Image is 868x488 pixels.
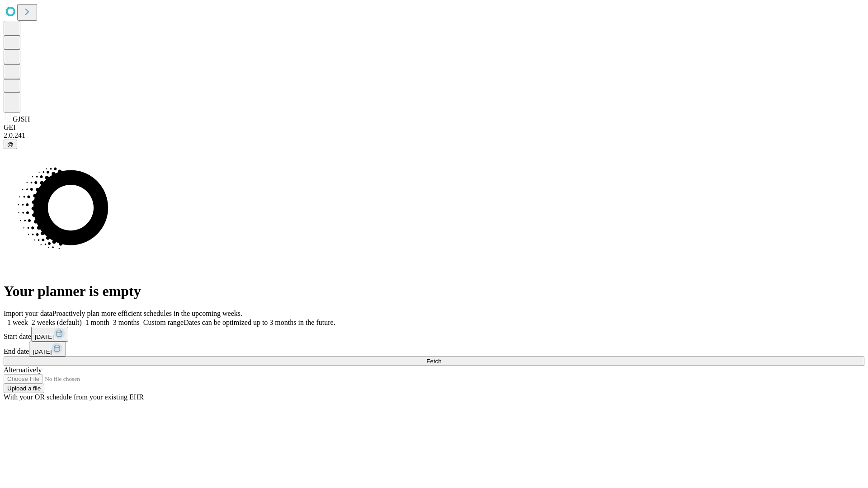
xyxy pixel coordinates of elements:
span: 2 weeks (default) [32,319,82,326]
span: [DATE] [33,348,52,355]
button: @ [4,140,17,149]
span: 3 months [113,319,140,326]
div: GEI [4,123,864,131]
span: [DATE] [35,333,54,340]
span: 1 month [85,319,109,326]
span: Alternatively [4,366,42,374]
span: Fetch [426,358,441,365]
span: Dates can be optimized up to 3 months in the future. [184,319,335,326]
span: 1 week [7,319,28,326]
div: Start date [4,327,864,342]
button: Upload a file [4,384,44,393]
span: Custom range [143,319,184,326]
span: Proactively plan more efficient schedules in the upcoming weeks. [52,310,242,317]
button: [DATE] [29,342,66,357]
span: @ [7,141,14,148]
button: Fetch [4,357,864,366]
span: GJSH [13,115,30,123]
div: 2.0.241 [4,131,864,140]
button: [DATE] [31,327,68,342]
span: Import your data [4,310,52,317]
div: End date [4,342,864,357]
span: With your OR schedule from your existing EHR [4,393,144,401]
h1: Your planner is empty [4,283,864,300]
